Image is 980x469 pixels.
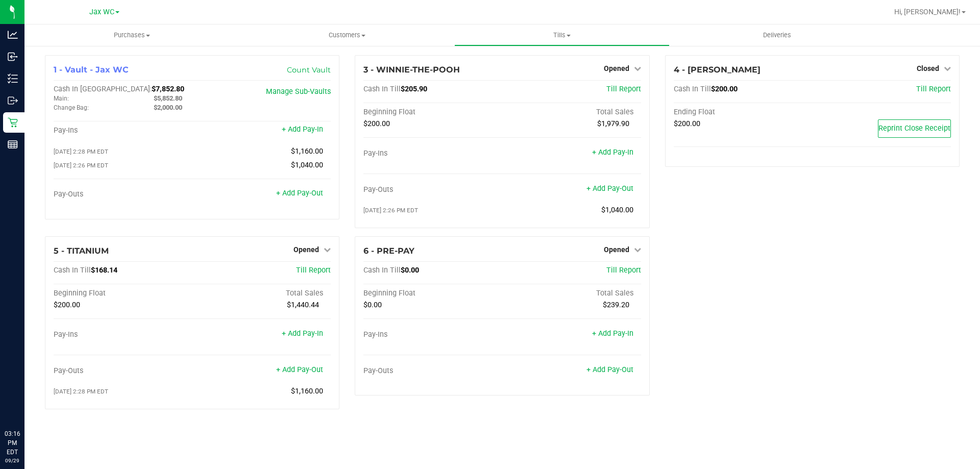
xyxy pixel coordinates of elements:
[54,85,152,93] span: Cash In [GEOGRAPHIC_DATA]:
[291,387,323,396] span: $1,160.00
[454,24,669,46] a: Tills
[363,185,502,194] div: Pay-Outs
[152,85,184,93] span: $7,852.80
[266,87,331,96] a: Manage Sub-Vaults
[282,125,323,134] a: + Add Pay-In
[54,148,108,155] span: [DATE] 2:28 PM EDT
[54,366,192,376] div: Pay-Outs
[363,366,502,376] div: Pay-Outs
[54,330,192,339] div: Pay-Ins
[916,85,951,93] a: Till Report
[597,119,629,128] span: $1,979.90
[363,108,502,117] div: Beginning Float
[749,31,805,40] span: Deliveries
[606,85,641,93] a: Till Report
[711,85,738,93] span: $200.00
[363,289,502,298] div: Beginning Float
[401,85,427,93] span: $205.90
[8,95,18,106] inline-svg: Outbound
[586,365,633,374] a: + Add Pay-Out
[10,387,41,418] iframe: Resource center
[674,119,700,128] span: $200.00
[502,108,641,117] div: Total Sales
[894,8,961,16] span: Hi, [PERSON_NAME]!
[8,30,18,40] inline-svg: Analytics
[604,64,629,72] span: Opened
[154,104,182,111] span: $2,000.00
[54,289,192,298] div: Beginning Float
[54,388,108,395] span: [DATE] 2:28 PM EDT
[8,117,18,128] inline-svg: Retail
[674,65,761,75] span: 4 - [PERSON_NAME]
[296,266,331,275] a: Till Report
[878,124,950,133] span: Reprint Close Receipt
[54,266,91,275] span: Cash In Till
[291,161,323,169] span: $1,040.00
[363,266,401,275] span: Cash In Till
[401,266,419,275] span: $0.00
[240,31,454,40] span: Customers
[917,64,939,72] span: Closed
[8,52,18,62] inline-svg: Inbound
[282,329,323,338] a: + Add Pay-In
[8,73,18,84] inline-svg: Inventory
[670,24,885,46] a: Deliveries
[239,24,454,46] a: Customers
[592,148,633,157] a: + Add Pay-In
[502,289,641,298] div: Total Sales
[192,289,331,298] div: Total Sales
[54,126,192,135] div: Pay-Ins
[674,85,711,93] span: Cash In Till
[291,147,323,156] span: $1,160.00
[363,119,390,128] span: $200.00
[8,139,18,150] inline-svg: Reports
[878,119,951,138] button: Reprint Close Receipt
[91,266,117,275] span: $168.14
[24,31,239,40] span: Purchases
[606,266,641,275] a: Till Report
[54,162,108,169] span: [DATE] 2:26 PM EDT
[54,65,129,75] span: 1 - Vault - Jax WC
[54,246,109,256] span: 5 - TITANIUM
[54,104,89,111] span: Change Bag:
[363,330,502,339] div: Pay-Ins
[604,245,629,254] span: Opened
[363,301,382,309] span: $0.00
[674,108,813,117] div: Ending Float
[276,189,323,198] a: + Add Pay-Out
[455,31,669,40] span: Tills
[5,457,20,464] p: 09/29
[363,207,418,214] span: [DATE] 2:26 PM EDT
[89,8,114,16] span: Jax WC
[293,245,319,254] span: Opened
[54,95,69,102] span: Main:
[54,190,192,199] div: Pay-Outs
[592,329,633,338] a: + Add Pay-In
[363,65,460,75] span: 3 - WINNIE-THE-POOH
[363,149,502,158] div: Pay-Ins
[363,246,414,256] span: 6 - PRE-PAY
[287,65,331,75] a: Count Vault
[363,85,401,93] span: Cash In Till
[601,206,633,214] span: $1,040.00
[287,301,319,309] span: $1,440.44
[24,24,239,46] a: Purchases
[5,429,20,457] p: 03:16 PM EDT
[54,301,80,309] span: $200.00
[154,94,182,102] span: $5,852.80
[276,365,323,374] a: + Add Pay-Out
[586,184,633,193] a: + Add Pay-Out
[603,301,629,309] span: $239.20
